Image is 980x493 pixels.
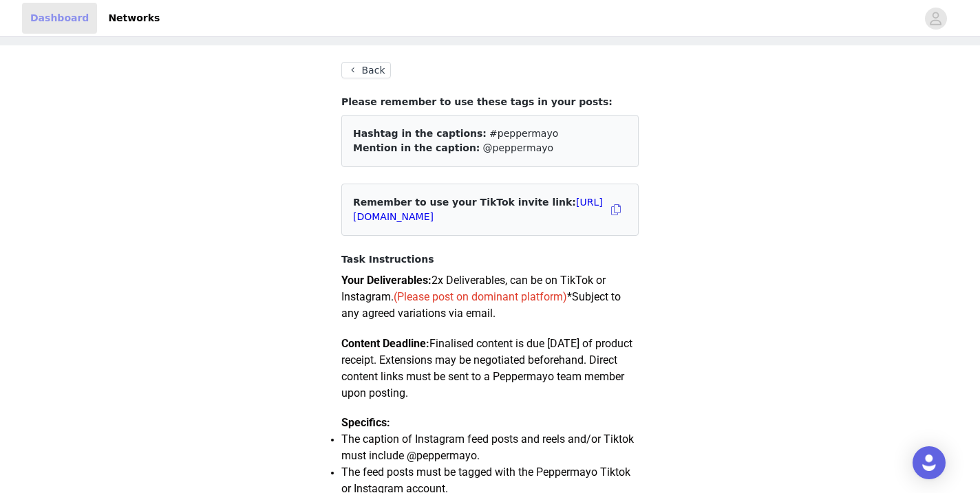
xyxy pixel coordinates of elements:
strong: Content Deadline: [341,337,429,350]
span: Remember to use your TikTok invite link: [353,197,603,222]
h4: Please remember to use these tags in your posts: [341,95,639,109]
span: 2x Deliverables, can be on TikTok or Instagram. *Subject to any agreed variations via email. [341,274,621,320]
div: Open Intercom Messenger [913,446,946,479]
div: avatar [929,8,942,30]
span: Mention in the caption: [353,142,480,153]
button: Back [341,62,391,78]
span: Hashtag in the captions: [353,128,487,139]
span: (Please post on dominant platform) [394,290,567,303]
span: Finalised content is due [DATE] of product receipt. Extensions may be negotiated beforehand. Dire... [341,337,632,399]
span: @peppermayo [483,142,553,153]
strong: Specifics: [341,416,390,429]
a: Dashboard [22,3,97,34]
span: The caption of Instagram feed posts and reels and/or Tiktok must include @peppermayo. [341,432,634,462]
span: #peppermayo [489,128,558,139]
h4: Task Instructions [341,252,639,267]
a: Networks [100,3,168,34]
strong: Your Deliverables: [341,274,432,287]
